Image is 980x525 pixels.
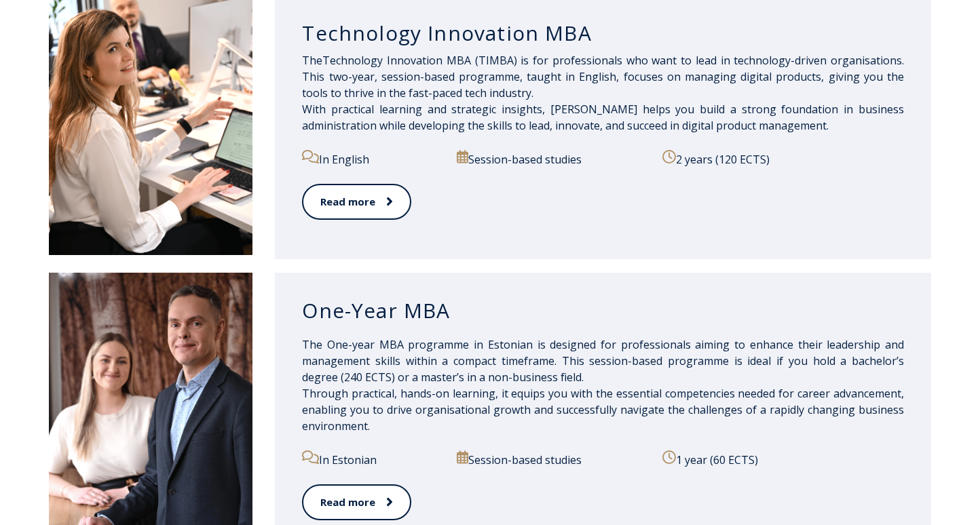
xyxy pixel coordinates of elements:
[322,53,586,68] span: Technology Innovation M
[302,450,441,468] p: In Estonian
[302,150,441,168] p: In English
[662,450,904,468] p: 1 year (60 ECTS)
[457,150,647,168] p: Session-based studies
[457,450,647,468] p: Session-based studies
[302,298,904,324] h3: One-Year MBA
[662,150,904,168] p: 2 years (120 ECTS)
[457,53,586,68] span: BA (TIMBA) is for profes
[302,53,904,100] span: sionals who want to lead in technology-driven organisations. This two-year, session-based program...
[302,184,411,220] a: Read more
[302,53,322,68] span: The
[302,484,411,520] a: Read more
[302,336,904,434] p: The One-year MBA programme in Estonian is designed for professionals aiming to enhance their lead...
[302,102,904,133] span: With practical learning and strategic insights, [PERSON_NAME] helps you build a strong foundation...
[302,20,904,46] h3: Technology Innovation MBA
